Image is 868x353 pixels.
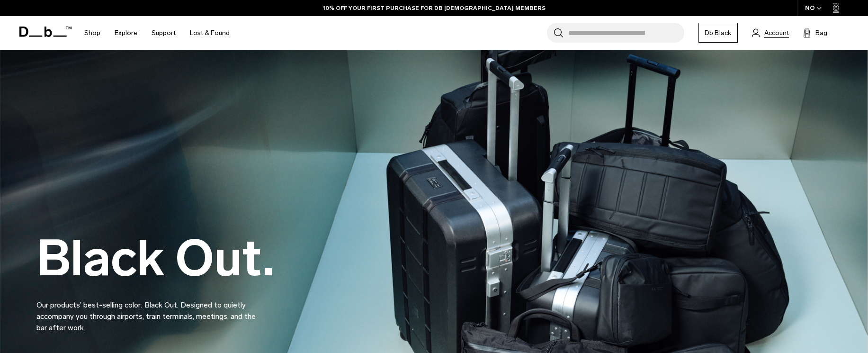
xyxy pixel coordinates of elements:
[752,27,789,38] a: Account
[152,16,176,50] a: Support
[77,16,237,50] nav: Main Navigation
[803,27,827,38] button: Bag
[764,28,789,38] span: Account
[36,234,274,283] h2: Black Out.
[190,16,230,50] a: Lost & Found
[84,16,100,50] a: Shop
[815,28,827,38] span: Bag
[698,23,738,43] a: Db Black
[115,16,137,50] a: Explore
[323,4,546,12] a: 10% OFF YOUR FIRST PURCHASE FOR DB [DEMOGRAPHIC_DATA] MEMBERS
[36,288,264,334] p: Our products’ best-selling color: Black Out. Designed to quietly accompany you through airports, ...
